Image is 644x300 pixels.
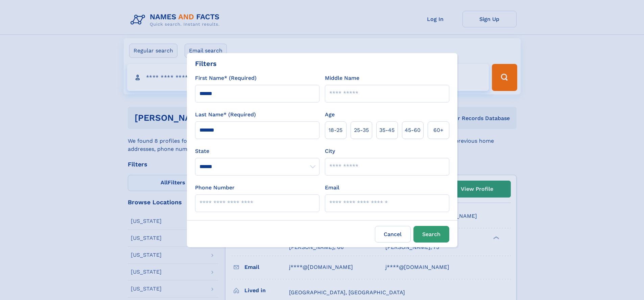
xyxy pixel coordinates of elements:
[195,59,217,69] div: Filters
[379,126,395,134] span: 35‑45
[325,111,335,119] label: Age
[325,74,359,82] label: Middle Name
[195,74,257,82] label: First Name* (Required)
[195,184,235,192] label: Phone Number
[329,126,342,134] span: 18‑25
[325,147,335,155] label: City
[433,126,444,134] span: 60+
[413,226,449,243] button: Search
[354,126,369,134] span: 25‑35
[375,226,411,243] label: Cancel
[195,147,319,155] label: State
[325,184,339,192] label: Email
[195,111,256,119] label: Last Name* (Required)
[405,126,421,134] span: 45‑60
